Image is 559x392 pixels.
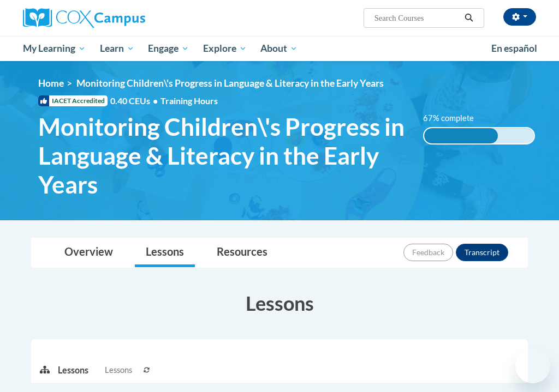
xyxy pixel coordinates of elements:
[105,364,132,376] span: Lessons
[110,95,160,107] span: 0.40 CEUs
[206,238,278,267] a: Resources
[491,43,537,54] span: En español
[254,36,305,61] a: About
[456,244,508,261] button: Transcript
[141,36,196,61] a: Engage
[153,95,158,106] span: •
[38,77,64,89] a: Home
[38,95,108,106] span: IACET Accredited
[260,42,298,55] span: About
[100,42,134,55] span: Learn
[403,244,453,261] button: Feedback
[484,37,544,60] a: En español
[196,36,254,61] a: Explore
[23,42,86,55] span: My Learning
[93,36,141,61] a: Learn
[23,8,183,28] a: Cox Campus
[203,42,247,55] span: Explore
[461,11,477,25] button: Search
[23,8,145,28] img: Cox Campus
[38,112,407,198] span: Monitoring Children\'s Progress in Language & Literacy in the Early Years
[423,112,486,124] label: 67% complete
[515,348,550,383] iframe: Button to launch messaging window
[16,36,93,61] a: My Learning
[424,128,498,143] div: 67% complete
[31,290,528,317] h3: Lessons
[373,11,461,25] input: Search Courses
[148,42,189,55] span: Engage
[76,77,384,89] span: Monitoring Children\'s Progress in Language & Literacy in the Early Years
[503,8,536,26] button: Account Settings
[53,238,124,267] a: Overview
[15,36,544,61] div: Main menu
[58,364,88,376] p: Lessons
[135,238,195,267] a: Lessons
[160,95,218,106] span: Training Hours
